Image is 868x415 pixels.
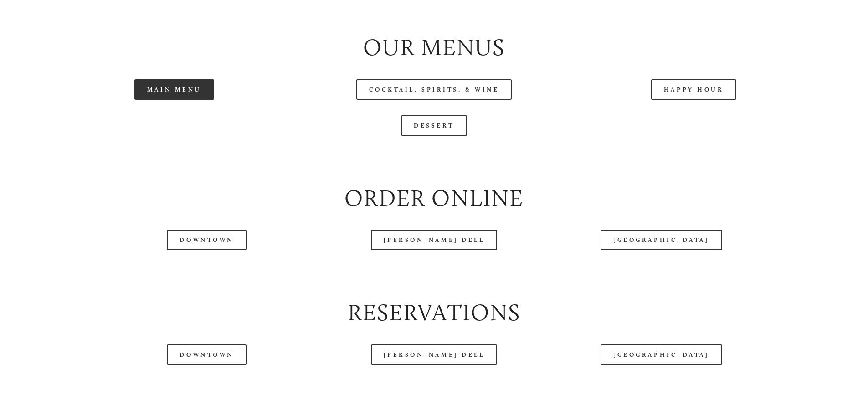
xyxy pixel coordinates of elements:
[356,79,512,100] a: Cocktail, Spirits, & Wine
[52,297,816,329] h2: Reservations
[371,344,498,365] a: [PERSON_NAME] Dell
[651,79,737,100] a: Happy Hour
[134,79,214,100] a: Main Menu
[167,344,246,365] a: Downtown
[401,115,467,136] a: Dessert
[371,230,498,250] a: [PERSON_NAME] Dell
[601,344,722,365] a: [GEOGRAPHIC_DATA]
[601,230,722,250] a: [GEOGRAPHIC_DATA]
[167,230,246,250] a: Downtown
[52,182,816,215] h2: Order Online
[26,3,72,49] img: Amaro's Table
